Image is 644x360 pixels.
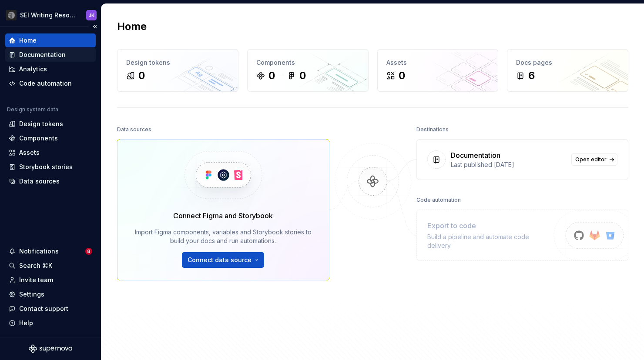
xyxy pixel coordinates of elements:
div: Import Figma components, variables and Storybook stories to build your docs and run automations. [130,228,317,245]
div: Components [19,134,58,143]
a: Assets0 [377,49,499,92]
a: Home [5,33,96,47]
div: Build a pipeline and automate code delivery. [427,233,553,250]
div: Assets [386,58,490,67]
button: Collapse sidebar [89,20,101,33]
div: Export to code [427,220,553,231]
a: Settings [5,287,96,301]
div: Design system data [7,106,58,113]
div: Docs pages [516,58,619,67]
div: Data sources [117,123,151,136]
svg: Supernova Logo [29,344,72,353]
button: Help [5,316,96,330]
a: Assets [5,146,96,160]
div: Assets [19,148,40,157]
div: Data sources [19,177,60,186]
div: Design tokens [126,58,229,67]
div: JK [89,12,94,19]
button: Contact support [5,302,96,316]
h2: Home [117,20,147,33]
div: 0 [399,69,405,83]
button: Search ⌘K [5,259,96,273]
div: Home [19,36,37,45]
div: 0 [299,69,306,83]
a: Open editor [571,153,617,166]
span: Open editor [575,156,607,163]
div: 0 [138,69,145,83]
span: Connect data source [188,256,252,264]
button: SEI Writing ResourcesJK [2,6,99,24]
div: Storybook stories [19,163,73,171]
div: Search ⌘K [19,261,52,270]
div: Invite team [19,276,53,284]
button: Notifications8 [5,244,96,258]
div: Components [256,58,359,67]
button: Connect data source [182,252,264,268]
div: Code automation [19,79,72,88]
div: Analytics [19,65,47,73]
div: Documentation [19,50,66,59]
div: Documentation [451,150,500,160]
a: Components00 [247,49,369,92]
div: Design tokens [19,120,63,128]
div: 0 [268,69,275,83]
span: 8 [85,248,92,255]
a: Design tokens [5,117,96,131]
a: Documentation [5,48,96,62]
a: Invite team [5,273,96,287]
a: Design tokens0 [117,49,238,92]
a: Code automation [5,77,96,90]
div: 6 [528,69,535,83]
a: Components [5,131,96,145]
div: Last published [DATE] [451,160,567,169]
div: Contact support [19,304,68,313]
a: Docs pages6 [507,49,628,92]
a: Analytics [5,62,96,76]
div: Code automation [416,194,461,206]
div: Help [19,319,33,327]
img: 3ce36157-9fde-47d2-9eb8-fa8ebb961d3d.png [6,10,17,20]
div: SEI Writing Resources [20,11,76,20]
div: Settings [19,290,44,299]
a: Data sources [5,174,96,188]
div: Connect Figma and Storybook [173,210,273,221]
div: Destinations [416,123,449,136]
a: Storybook stories [5,160,96,174]
div: Notifications [19,247,59,256]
